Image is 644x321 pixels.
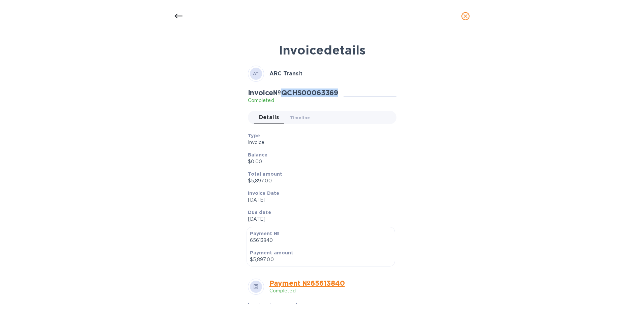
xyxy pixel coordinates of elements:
p: $5,897.00 [250,256,392,263]
b: Invoice details [279,43,365,58]
p: 65613840 [250,237,392,244]
p: [DATE] [248,216,391,223]
b: Invoice Date [248,190,280,196]
b: Type [248,133,260,138]
p: $0.00 [248,158,391,165]
b: Due date [248,210,271,215]
p: [DATE] [248,197,391,204]
b: Payment № [250,231,279,236]
b: Balance [248,152,268,157]
p: Invoice [248,139,391,146]
p: Completed [248,97,339,104]
button: close [457,8,474,24]
b: Total amount [248,171,283,177]
span: Details [259,113,279,122]
b: Payment amount [250,250,294,255]
h2: Invoice № QCHS00063369 [248,88,339,97]
b: AT [253,71,259,76]
b: ARC Transit [269,70,302,77]
b: Invoices in payment [248,302,298,308]
p: Completed [269,287,345,294]
p: $5,897.00 [248,177,391,184]
span: Timeline [290,114,310,121]
a: Payment № 65613840 [269,279,345,287]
